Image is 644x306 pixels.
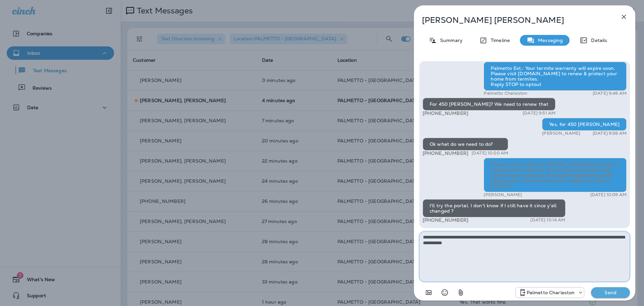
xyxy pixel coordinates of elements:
button: Send [591,287,630,298]
div: Yes, for 450 [PERSON_NAME] [542,118,627,131]
p: [DATE] 9:46 AM [593,91,627,96]
button: Add in a premade template [422,286,435,299]
div: Ok what do we need to do? [423,138,508,150]
span: [PHONE_NUMBER] [423,217,468,223]
p: [DATE] 10:09 AM [590,192,627,198]
p: [PERSON_NAME] [PERSON_NAME] [422,15,605,25]
span: [PHONE_NUMBER] [423,150,468,156]
p: Messaging [535,38,563,43]
p: Palmetto Charleston [484,91,527,96]
p: [PERSON_NAME] [542,131,580,136]
p: [PERSON_NAME] [484,192,522,198]
div: Palmetto Ext.: Your termite warranty will expire soon. Please visit [DOMAIN_NAME] to renew & prot... [484,62,627,91]
div: For 450 [PERSON_NAME]? We need to renew that [423,98,555,111]
div: I'll try the portal. I don't know if I still have it since y'all changed ? [423,199,566,217]
p: [DATE] 9:58 AM [593,131,627,136]
p: Summary [437,38,463,43]
span: Please call our office at [PHONE_NUMBER] extension 2 to pay over the phone, or you may access you... [491,161,620,189]
p: [DATE] 9:51 AM [523,111,555,116]
p: Palmetto Charleston [527,290,575,295]
p: [DATE] 10:00 AM [472,150,508,156]
p: Send [596,290,625,296]
span: [PHONE_NUMBER] [423,110,468,116]
button: Select an emoji [438,286,451,299]
p: Details [588,38,607,43]
div: +1 (843) 277-8322 [516,289,584,297]
p: Timeline [487,38,510,43]
p: [DATE] 10:14 AM [530,217,565,223]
